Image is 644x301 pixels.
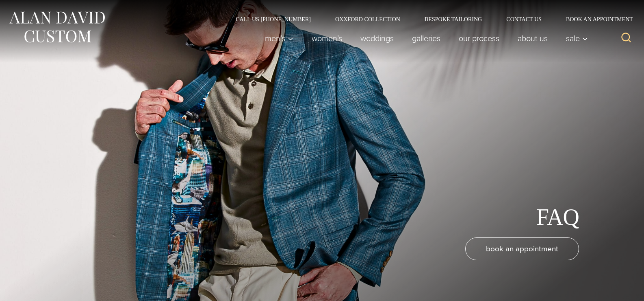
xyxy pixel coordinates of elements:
span: Sale [566,34,588,42]
a: Book an Appointment [554,16,636,22]
a: weddings [351,30,403,46]
img: Alan David Custom [8,9,106,45]
a: Bespoke Tailoring [412,16,494,22]
a: Our Process [450,30,509,46]
a: Contact Us [494,16,554,22]
a: Galleries [403,30,450,46]
a: book an appointment [465,237,579,260]
a: About Us [509,30,557,46]
a: Women’s [303,30,351,46]
nav: Secondary Navigation [223,16,636,22]
span: Men’s [265,34,293,42]
a: Call Us [PHONE_NUMBER] [223,16,323,22]
h1: FAQ [536,204,579,231]
a: Oxxford Collection [323,16,412,22]
button: View Search Form [616,29,636,48]
nav: Primary Navigation [256,30,592,46]
span: book an appointment [486,243,558,255]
